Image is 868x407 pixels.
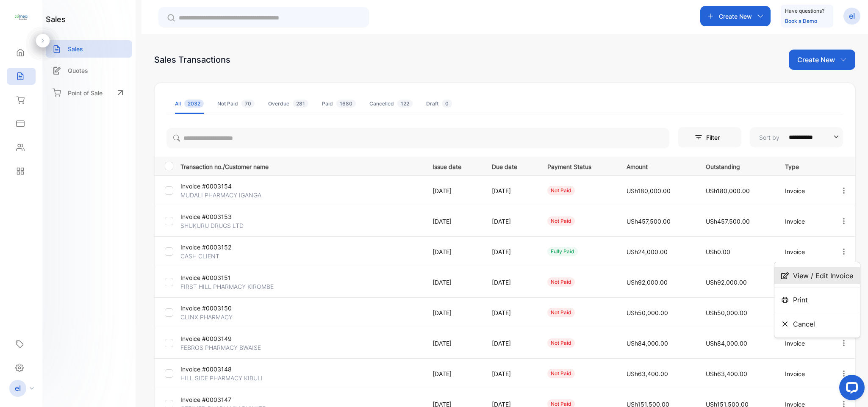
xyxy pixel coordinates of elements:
[706,309,747,316] span: USh50,000.00
[793,319,815,329] span: Cancel
[793,271,853,281] span: View / Edit Invoice
[492,161,530,171] p: Due date
[180,252,261,260] p: CASH CLIENT
[217,100,255,108] div: Not Paid
[547,186,575,195] div: not paid
[433,247,475,256] p: [DATE]
[322,100,356,108] div: Paid
[750,127,843,147] button: Sort by
[627,279,668,286] span: USh92,000.00
[627,218,671,225] span: USh457,500.00
[397,100,413,108] span: 122
[68,89,103,97] p: Point of Sale
[785,186,822,195] p: Invoice
[785,18,817,24] a: Book a Demo
[241,100,255,108] span: 70
[336,100,356,108] span: 1680
[433,308,475,317] p: [DATE]
[627,161,688,171] p: Amount
[547,338,575,348] div: not paid
[46,40,132,58] a: Sales
[785,339,822,348] p: Invoice
[547,161,609,171] p: Payment Status
[759,133,779,142] p: Sort by
[706,370,747,377] span: USh63,400.00
[433,369,475,378] p: [DATE]
[180,313,261,321] p: CLINX PHARMACY
[492,339,530,348] p: [DATE]
[700,6,771,26] button: Create New
[492,186,530,195] p: [DATE]
[492,217,530,226] p: [DATE]
[785,161,822,171] p: Type
[180,161,422,171] p: Transaction no./Customer name
[706,187,750,194] span: USh180,000.00
[706,161,768,171] p: Outstanding
[369,100,413,108] div: Cancelled
[627,309,668,316] span: USh50,000.00
[433,278,475,287] p: [DATE]
[180,243,261,252] p: Invoice #0003152
[492,278,530,287] p: [DATE]
[843,6,860,26] button: el
[46,62,132,79] a: Quotes
[785,369,822,378] p: Invoice
[68,44,83,53] p: Sales
[706,279,747,286] span: USh92,000.00
[706,218,750,225] span: USh457,500.00
[154,53,230,66] div: Sales Transactions
[442,100,452,108] span: 0
[492,247,530,256] p: [DATE]
[68,66,88,75] p: Quotes
[793,295,808,305] span: Print
[492,308,530,317] p: [DATE]
[433,217,475,226] p: [DATE]
[785,7,824,15] p: Have questions?
[547,247,578,256] div: fully paid
[184,100,204,108] span: 2032
[180,273,261,282] p: Invoice #0003151
[719,12,752,21] p: Create New
[547,308,575,317] div: not paid
[433,186,475,195] p: [DATE]
[547,277,575,287] div: not paid
[175,100,204,108] div: All
[849,11,855,22] p: el
[180,221,261,230] p: SHUKURU DRUGS LTD
[832,371,868,407] iframe: LiveChat chat widget
[180,182,261,191] p: Invoice #0003154
[180,334,261,343] p: Invoice #0003149
[15,383,21,394] p: el
[180,191,261,199] p: MUDALI PHARMACY IGANGA
[706,340,747,347] span: USh84,000.00
[789,50,855,70] button: Create New
[180,374,263,382] p: HILL SIDE PHARMACY KIBULI
[180,304,261,313] p: Invoice #0003150
[15,11,28,24] img: logo
[180,212,261,221] p: Invoice #0003153
[627,248,668,255] span: USh24,000.00
[180,395,261,404] p: Invoice #0003147
[46,83,132,102] a: Point of Sale
[433,339,475,348] p: [DATE]
[180,343,261,352] p: FEBROS PHARMACY BWAISE
[627,187,671,194] span: USh180,000.00
[492,369,530,378] p: [DATE]
[547,369,575,378] div: not paid
[426,100,452,108] div: Draft
[46,14,66,25] h1: sales
[706,248,730,255] span: USh0.00
[180,282,274,291] p: FIRST HILL PHARMACY KIROMBE
[180,365,261,374] p: Invoice #0003148
[433,161,475,171] p: Issue date
[268,100,308,108] div: Overdue
[785,217,822,226] p: Invoice
[785,247,822,256] p: Invoice
[547,216,575,226] div: not paid
[293,100,308,108] span: 281
[627,370,668,377] span: USh63,400.00
[797,55,835,65] p: Create New
[627,340,668,347] span: USh84,000.00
